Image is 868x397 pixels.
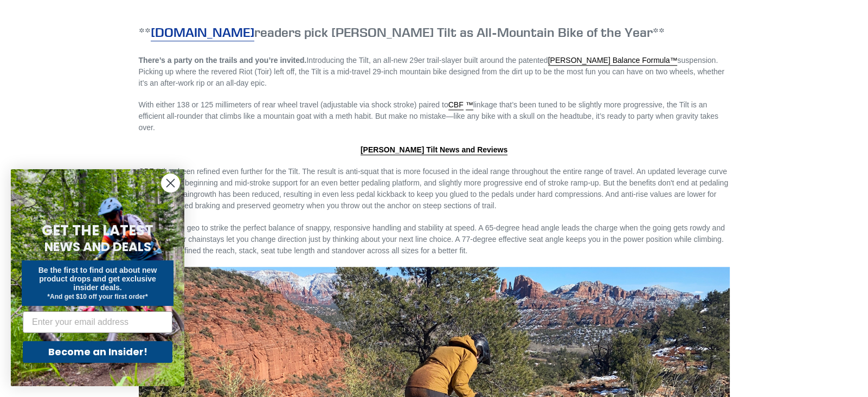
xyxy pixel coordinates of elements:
[42,221,153,240] span: GET THE LATEST
[38,266,157,292] span: Be the first to find out about new product drops and get exclusive insider deals.
[466,100,473,110] a: ™
[139,56,307,65] span: There’s a party on the trails and you’re invited.
[448,100,464,110] a: CBF
[139,24,665,41] strong: ** readers pick [PERSON_NAME] Tilt as All-Mountain Bike of the Year**
[151,24,254,41] a: [DOMAIN_NAME]
[44,238,151,255] span: NEWS AND DEALS
[139,223,725,255] span: We dialed the geo to strike the perfect balance of snappy, responsive handling and stability at s...
[139,100,718,132] span: With either 138 or 125 millimeters of rear wheel travel (adjustable via shock stroke) paired to l...
[548,56,678,66] a: [PERSON_NAME] Balance Formula™
[139,56,725,87] span: Introducing the Tilt, an all-new 29er trail-slayer built around the patented suspension. Picking ...
[161,174,180,193] button: Close dialog
[361,145,507,155] a: [PERSON_NAME] Tilt News and Reviews
[23,311,172,333] input: Enter your email address
[23,341,172,363] button: Become an Insider!
[139,167,729,210] span: has been refined even further for the Tilt. The result is anti-squat that is more focused in the ...
[361,145,507,154] span: [PERSON_NAME] Tilt News and Reviews
[47,293,147,300] span: *And get $10 off your first order*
